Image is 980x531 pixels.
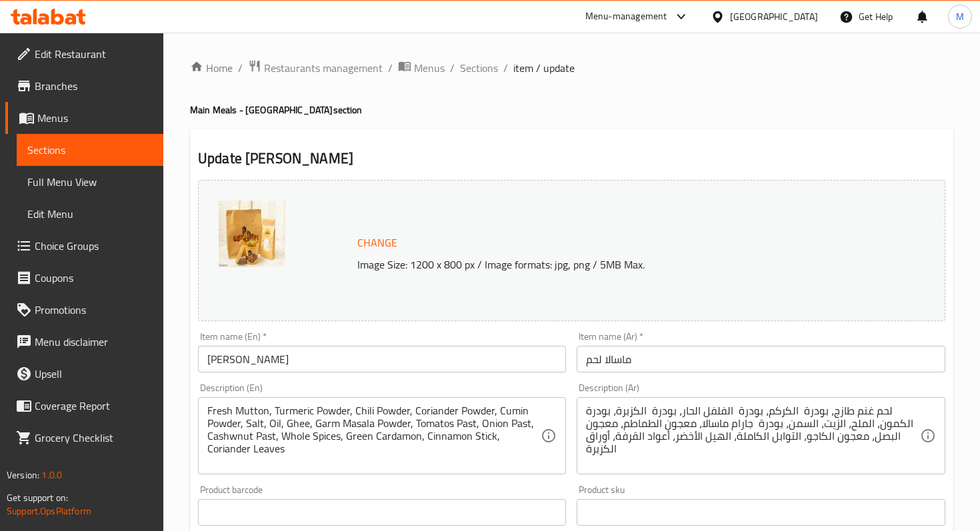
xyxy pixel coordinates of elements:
span: Menu disclaimer [35,334,153,350]
a: Promotions [5,294,163,326]
a: Menu disclaimer [5,326,163,358]
h2: Update [PERSON_NAME] [198,149,945,169]
nav: breadcrumb [190,59,953,77]
a: Restaurants management [248,59,383,77]
span: Choice Groups [35,238,153,254]
a: Sections [460,60,498,76]
span: Grocery Checklist [35,430,153,446]
a: Menus [5,102,163,134]
a: Branches [5,70,163,102]
span: Version: [7,466,39,484]
div: Menu-management [585,9,667,25]
span: Get support on: [7,489,68,506]
span: Sections [27,142,153,158]
a: Sections [17,134,163,166]
span: M [956,9,964,24]
li: / [388,60,393,76]
a: Coverage Report [5,390,163,422]
span: Branches [35,78,153,94]
a: Coupons [5,262,163,294]
a: Full Menu View [17,166,163,198]
span: Edit Restaurant [35,46,153,62]
a: Upsell [5,358,163,390]
span: Restaurants management [264,60,383,76]
span: Upsell [35,366,153,382]
img: Mutton_Masalah638925723087348624.jpg [219,201,285,267]
span: Coupons [35,270,153,286]
li: / [503,60,508,76]
span: Change [357,233,397,253]
span: Promotions [35,302,153,318]
div: [GEOGRAPHIC_DATA] [730,9,818,24]
h4: Main Meals - [GEOGRAPHIC_DATA] section [190,103,953,117]
li: / [450,60,455,76]
span: item / update [513,60,575,76]
a: Grocery Checklist [5,422,163,454]
span: Menus [414,60,445,76]
a: Menus [398,59,445,77]
span: Menus [37,110,153,126]
button: Change [352,229,403,257]
textarea: لحم غنم طازج، بودرة الكركم، بودرة الفلفل الحار، بودرة الكزبرة، بودرة الكمون، الملح، الزيت، السمن،... [586,404,919,468]
a: Support.OpsPlatform [7,502,91,520]
a: Choice Groups [5,230,163,262]
input: Enter name En [198,346,566,372]
input: Please enter product sku [577,499,945,526]
input: Please enter product barcode [198,499,566,526]
span: Full Menu View [27,174,153,190]
input: Enter name Ar [577,346,945,372]
a: Edit Restaurant [5,38,163,70]
a: Edit Menu [17,198,163,230]
span: Edit Menu [27,206,153,222]
span: 1.0.0 [41,466,62,484]
span: Coverage Report [35,398,153,414]
p: Image Size: 1200 x 800 px / Image formats: jpg, png / 5MB Max. [352,257,881,272]
textarea: Fresh Mutton, Turmeric Powder, Chili Powder, Coriander Powder, Cumin Powder, Salt, Oil, Ghee, Gar... [207,404,541,468]
li: / [238,60,243,76]
a: Home [190,60,233,76]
